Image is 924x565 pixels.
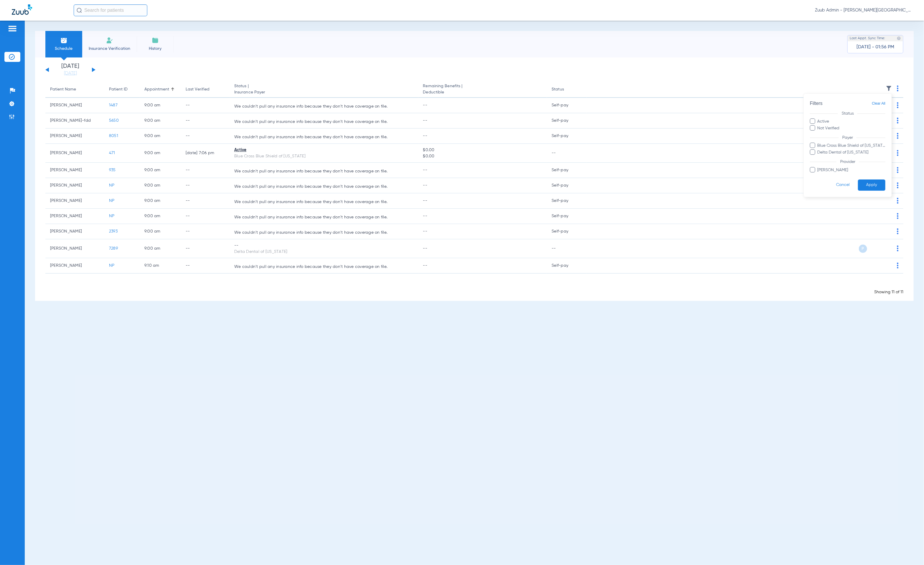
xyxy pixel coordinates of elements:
span: Blue Cross Blue Shield of [US_STATE] [817,143,886,149]
label: Not Verified [810,125,885,131]
button: Cancel [828,179,858,191]
span: Payer [839,136,857,140]
span: Filters [810,101,823,106]
span: Provider [836,160,859,164]
button: Apply [858,179,885,191]
span: Status [838,111,857,116]
span: [PERSON_NAME] [817,167,886,173]
span: Delta Dental of [US_STATE] [817,149,886,156]
span: Clear All [872,100,885,107]
label: Active [810,118,885,125]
